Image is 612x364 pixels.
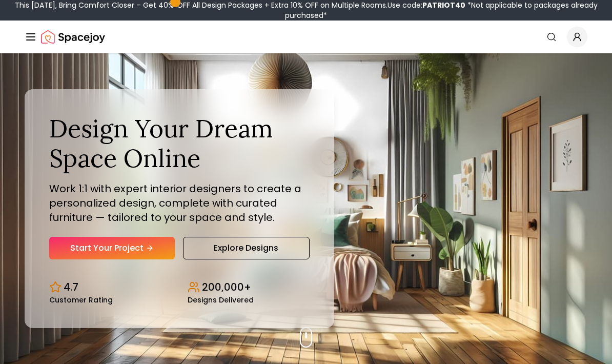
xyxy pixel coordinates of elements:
[49,181,310,225] p: Work 1:1 with expert interior designers to create a personalized design, complete with curated fu...
[49,296,113,304] small: Customer Rating
[49,272,310,304] div: Design stats
[25,21,587,53] nav: Global
[49,114,310,173] h1: Design Your Dream Space Online
[64,280,78,294] p: 4.7
[188,296,254,304] small: Designs Delivered
[202,280,251,294] p: 200,000+
[49,237,175,259] a: Start Your Project
[41,27,105,47] img: Spacejoy Logo
[183,237,310,259] a: Explore Designs
[41,27,105,47] a: Spacejoy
